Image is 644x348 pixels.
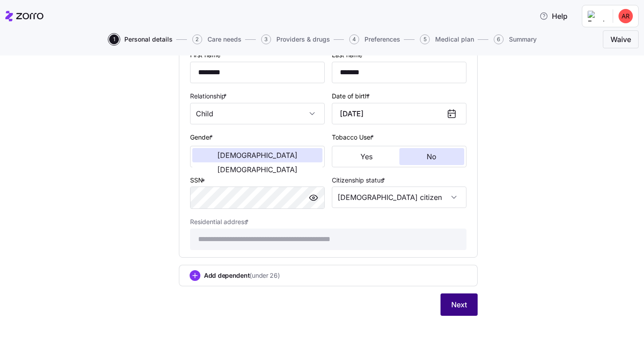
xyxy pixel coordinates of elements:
[109,34,119,44] span: 1
[441,293,478,316] button: Next
[332,91,372,101] label: Date of birth
[217,152,297,159] span: [DEMOGRAPHIC_DATA]
[539,11,568,21] span: Help
[349,34,400,44] button: 4Preferences
[349,34,359,44] span: 4
[332,132,376,142] label: Tobacco User
[435,36,474,42] span: Medical plan
[603,30,639,48] button: Waive
[494,34,537,44] button: 6Summary
[192,34,202,44] span: 2
[360,153,373,160] span: Yes
[190,50,224,60] label: First name
[420,34,430,44] span: 5
[332,50,365,60] label: Last name
[332,175,387,185] label: Citizenship status
[332,103,466,124] input: MM/DD/YYYY
[217,166,297,173] span: [DEMOGRAPHIC_DATA]
[532,7,575,25] button: Help
[190,103,325,124] input: Select relationship
[332,187,466,208] input: Select citizenship status
[124,36,173,42] span: Personal details
[107,34,173,44] a: 1Personal details
[190,175,207,185] label: SSN
[494,34,504,44] span: 6
[192,34,241,44] button: 2Care needs
[204,271,280,280] span: Add dependent
[190,91,229,101] label: Relationship
[588,11,606,21] img: Employer logo
[276,36,330,42] span: Providers & drugs
[619,9,633,23] img: 9089edb9d7b48b6318d164b63914d1a7
[250,271,280,280] span: (under 26)
[427,153,436,160] span: No
[261,34,271,44] span: 3
[261,34,330,44] button: 3Providers & drugs
[420,34,474,44] button: 5Medical plan
[190,217,250,227] label: Residential address
[509,36,537,42] span: Summary
[109,34,173,44] button: 1Personal details
[208,36,241,42] span: Care needs
[364,36,400,42] span: Preferences
[610,34,631,45] span: Waive
[451,299,467,310] span: Next
[190,132,215,142] label: Gender
[190,270,200,281] svg: add icon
